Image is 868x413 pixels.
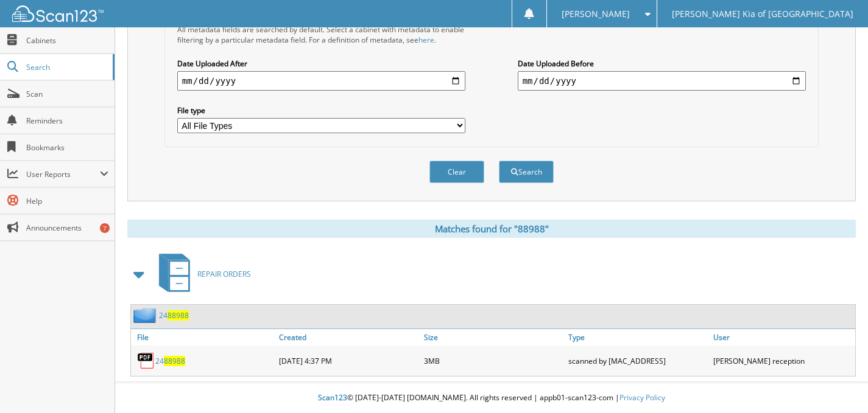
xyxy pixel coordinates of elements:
div: © [DATE]-[DATE] [DOMAIN_NAME]. All rights reserved | appb01-scan123-com | [115,383,868,413]
button: Clear [429,161,484,183]
div: [DATE] 4:37 PM [276,349,421,373]
a: here [418,35,434,45]
a: User [710,329,855,345]
div: scanned by [MAC_ADDRESS] [565,349,710,373]
button: Search [499,161,554,183]
div: Matches found for "88988" [127,220,856,238]
span: 88988 [168,310,189,321]
a: Size [421,329,566,345]
input: end [518,71,806,91]
div: All metadata fields are searched by default. Select a cabinet with metadata to enable filtering b... [177,24,466,45]
span: Scan123 [318,392,347,403]
input: start [177,71,466,91]
div: 3MB [421,349,566,373]
a: 2488988 [159,310,189,321]
span: REPAIR ORDERS [197,269,251,279]
label: Date Uploaded After [177,58,466,69]
a: Privacy Policy [619,392,665,403]
span: Cabinets [26,35,108,46]
a: 2488988 [155,356,185,366]
div: 7 [100,223,110,233]
img: folder2.png [133,308,159,323]
span: User Reports [26,169,100,179]
img: PDF.png [137,352,155,370]
label: Date Uploaded Before [518,58,806,69]
span: Scan [26,89,108,99]
span: Bookmarks [26,142,108,153]
a: File [131,329,276,345]
img: scan123-logo-white.svg [12,5,104,22]
span: Announcements [26,223,108,233]
span: Search [26,62,107,72]
label: File type [177,105,466,116]
a: Created [276,329,421,345]
span: [PERSON_NAME] [562,10,630,18]
span: 88988 [164,356,185,366]
span: [PERSON_NAME] Kia of [GEOGRAPHIC_DATA] [672,10,853,18]
a: REPAIR ORDERS [152,250,251,298]
span: Reminders [26,116,108,126]
a: Type [565,329,710,345]
span: Help [26,196,108,206]
div: [PERSON_NAME] reception [710,349,855,373]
